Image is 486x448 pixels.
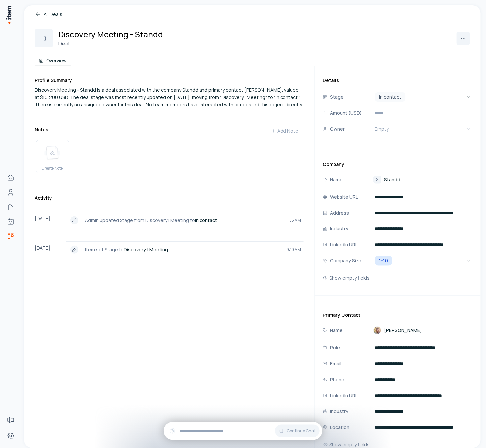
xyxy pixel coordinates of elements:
[286,247,301,252] span: 9:10 AM
[85,217,282,224] p: Admin updated Stage from Discovery | Meeting to
[4,215,17,228] a: Agents
[330,193,358,201] p: Website URL
[323,161,473,168] h3: Company
[4,186,17,199] a: Contacts
[330,176,343,183] p: Name
[4,429,17,443] a: Settings
[35,212,66,228] div: [DATE]
[373,326,381,334] img: Stephen Solka
[330,93,344,101] p: Stage
[330,376,344,383] p: Phone
[5,5,12,24] img: Item Brain Logo
[323,312,473,318] h3: Primary Contact
[330,209,349,217] p: Address
[35,86,304,108] div: Discovery Meeting - Standd is a deal associated with the company Standd and primary contact [PERS...
[330,241,358,248] p: LinkedIn URL
[4,171,17,184] a: Home
[330,408,348,415] p: Industry
[58,40,166,47] h3: Deal
[35,29,53,47] div: D
[195,217,217,223] strong: In contact
[330,344,340,351] p: Role
[287,428,316,434] span: Continue Chat
[35,77,304,84] h3: Profile Summary
[330,125,345,133] p: Owner
[330,257,361,264] p: Company Size
[275,425,320,437] button: Continue Chat
[330,392,358,399] p: LinkedIn URL
[35,126,48,133] h3: Notes
[85,246,281,253] p: Item set Stage to
[35,53,71,66] button: Overview
[330,225,348,232] p: Industry
[384,176,400,183] span: Standd
[457,32,470,45] button: More actions
[330,109,362,117] p: Amount (USD)
[330,327,343,334] p: Name
[35,195,52,201] h3: Activity
[373,326,422,334] a: [PERSON_NAME]
[35,11,470,18] a: All Deals
[42,166,63,171] span: Create Note
[58,29,163,40] h2: Discovery Meeting - Standd
[4,413,17,427] a: Forms
[4,229,17,243] a: deals
[266,124,304,137] button: Add Note
[330,424,349,431] p: Location
[36,140,69,173] button: create noteCreate Note
[323,77,473,84] h3: Details
[384,327,422,334] span: [PERSON_NAME]
[164,422,322,440] div: Continue Chat
[330,360,341,367] p: Email
[44,146,60,160] img: create note
[373,176,400,184] a: SStandd
[323,271,370,285] button: Show empty fields
[124,246,168,253] strong: Discovery | Meeting
[4,200,17,214] a: Companies
[35,241,66,258] div: [DATE]
[287,218,301,223] span: 1:55 AM
[373,176,381,184] div: S
[271,128,298,134] div: Add Note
